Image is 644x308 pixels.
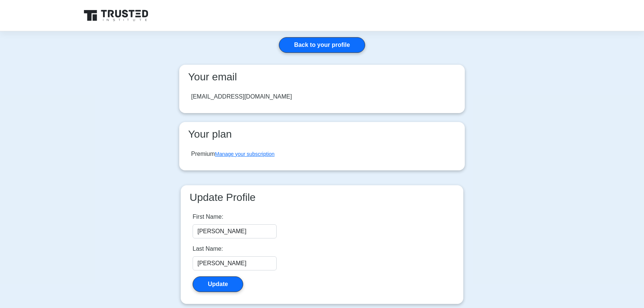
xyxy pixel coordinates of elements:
h3: Your email [185,71,459,83]
h3: Update Profile [187,191,457,204]
a: Back to your profile [279,37,365,53]
h3: Your plan [185,128,459,141]
label: Last Name: [193,244,223,253]
div: Premium [191,150,274,158]
div: [EMAIL_ADDRESS][DOMAIN_NAME] [191,92,292,101]
a: Manage your subscription [215,151,274,157]
button: Update [193,276,243,292]
label: First Name: [193,212,223,221]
